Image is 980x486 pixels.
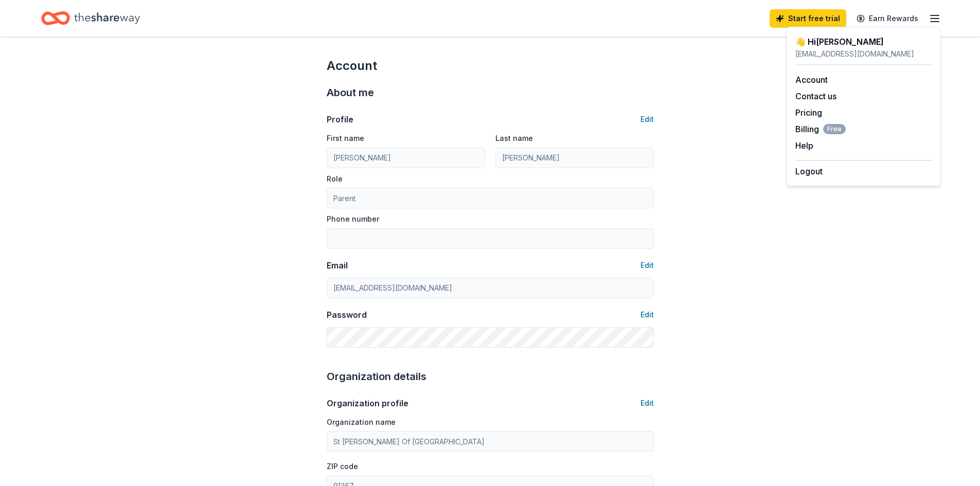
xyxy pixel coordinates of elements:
[770,9,846,28] a: Start free trial
[327,214,379,224] label: Phone number
[327,309,367,321] div: Password
[795,90,836,102] button: Contact us
[640,397,654,409] button: Edit
[640,309,654,321] button: Edit
[327,259,348,272] div: Email
[327,461,358,472] label: ZIP code
[795,123,846,135] span: Billing
[327,417,396,427] label: Organization name
[41,6,140,30] a: Home
[795,123,846,135] button: BillingFree
[327,113,353,125] div: Profile
[327,397,408,409] div: Organization profile
[327,84,654,101] div: About me
[795,107,822,118] a: Pricing
[495,133,533,143] label: Last name
[795,75,828,85] a: Account
[327,368,654,385] div: Organization details
[795,35,932,48] div: 👋 Hi [PERSON_NAME]
[795,165,823,177] button: Logout
[327,133,364,143] label: First name
[850,9,924,28] a: Earn Rewards
[640,113,654,125] button: Edit
[795,48,932,60] div: [EMAIL_ADDRESS][DOMAIN_NAME]
[640,259,654,272] button: Edit
[327,174,343,184] label: Role
[327,58,654,74] div: Account
[823,124,846,134] span: Free
[795,139,813,152] button: Help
